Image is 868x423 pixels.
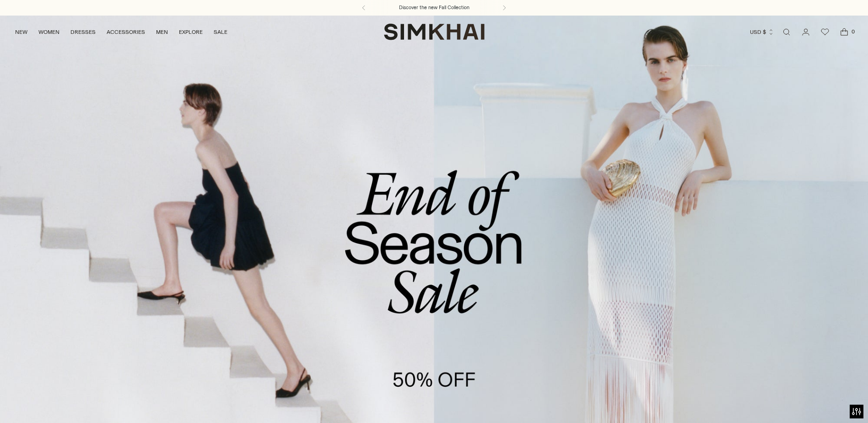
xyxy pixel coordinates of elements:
a: MEN [156,22,168,42]
a: DRESSES [70,22,96,42]
a: WOMEN [38,22,59,42]
a: Go to the account page [797,23,815,41]
a: SALE [214,22,227,42]
button: USD $ [750,22,774,42]
a: EXPLORE [179,22,203,42]
a: SIMKHAI [384,23,485,41]
a: Open search modal [777,23,796,41]
a: NEW [15,22,27,42]
a: Open cart modal [835,23,853,41]
a: ACCESSORIES [107,22,145,42]
a: Wishlist [816,23,834,41]
a: Discover the new Fall Collection [399,4,469,11]
span: 0 [849,27,857,36]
